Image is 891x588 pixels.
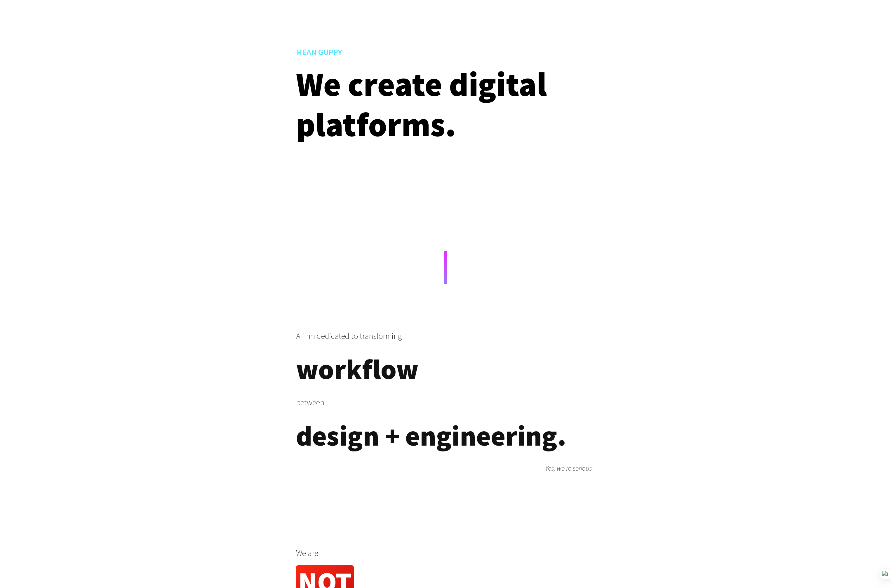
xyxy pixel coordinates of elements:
span: workflow [296,352,419,387]
span: design + engineering. [296,418,566,453]
p: between [296,397,595,419]
h2: We create digital platforms. [296,64,595,145]
p: “Yes, we’re serious.” [296,464,595,473]
p: We are [296,548,595,565]
p: A firm dedicated to transforming [296,331,595,353]
h1: MEAN GUPPY [296,47,595,64]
